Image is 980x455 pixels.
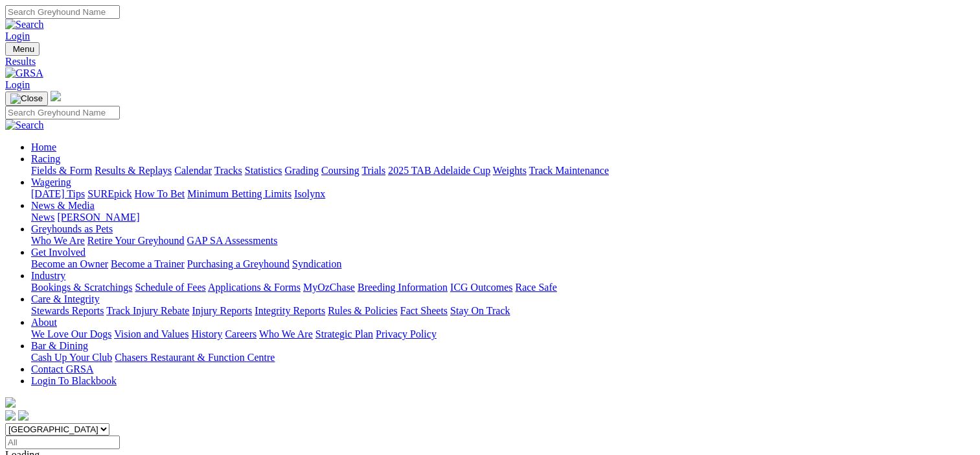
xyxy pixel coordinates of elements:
a: News & Media [31,200,95,211]
div: Racing [31,165,975,177]
a: Results [5,56,975,68]
a: Contact GRSA [31,363,93,375]
button: Toggle navigation [5,92,48,106]
a: Breeding Information [358,282,448,293]
img: GRSA [5,68,43,79]
a: Fact Sheets [400,305,448,316]
a: Tracks [214,165,242,176]
a: Applications & Forms [208,282,301,293]
a: Integrity Reports [255,305,325,316]
img: twitter.svg [18,410,28,421]
a: How To Bet [135,188,185,199]
div: News & Media [31,212,975,223]
a: Track Maintenance [529,165,609,176]
a: SUREpick [87,188,131,199]
a: History [191,328,222,339]
a: Bookings & Scratchings [31,282,132,293]
a: We Love Our Dogs [31,328,111,339]
a: Stay On Track [450,305,510,316]
input: Search [5,5,120,19]
button: Toggle navigation [5,42,40,56]
a: Privacy Policy [376,328,437,339]
div: Wagering [31,188,975,200]
a: Wagering [31,177,71,188]
a: Weights [493,165,527,176]
a: Purchasing a Greyhound [187,258,290,269]
a: Cash Up Your Club [31,352,112,363]
a: [DATE] Tips [31,188,85,199]
a: Trials [361,165,385,176]
a: News [31,212,54,223]
a: Industry [31,270,65,281]
a: Stewards Reports [31,305,104,316]
a: Strategic Plan [315,328,373,339]
a: Get Involved [31,247,85,258]
a: Vision and Values [114,328,188,339]
a: Race Safe [515,282,556,293]
a: Who We Are [31,235,85,246]
a: Syndication [292,258,341,269]
a: Become an Owner [31,258,108,269]
a: Chasers Restaurant & Function Centre [115,352,275,363]
a: Care & Integrity [31,293,100,304]
a: Bar & Dining [31,340,88,351]
a: Login [5,79,30,90]
a: Become a Trainer [111,258,185,269]
a: Login To Blackbook [31,375,117,386]
div: Bar & Dining [31,352,975,363]
img: logo-grsa-white.png [5,397,16,408]
a: Statistics [245,165,282,176]
a: Fields & Form [31,165,92,176]
a: Injury Reports [192,305,252,316]
a: Greyhounds as Pets [31,223,113,234]
a: Careers [225,328,256,339]
div: About [31,328,975,340]
a: Schedule of Fees [135,282,205,293]
a: Results & Replays [95,165,172,176]
a: Who We Are [259,328,313,339]
a: 2025 TAB Adelaide Cup [388,165,490,176]
div: Greyhounds as Pets [31,235,975,247]
img: facebook.svg [5,410,16,421]
div: Care & Integrity [31,305,975,317]
span: Menu [13,44,34,54]
a: Track Injury Rebate [106,305,189,316]
div: Get Involved [31,258,975,270]
a: Calendar [174,165,212,176]
a: GAP SA Assessments [187,235,278,246]
a: Home [31,141,56,153]
a: ICG Outcomes [450,282,512,293]
a: Minimum Betting Limits [187,188,291,199]
a: Login [5,31,30,42]
a: MyOzChase [303,282,355,293]
img: Search [5,19,44,31]
a: Rules & Policies [328,305,398,316]
a: About [31,317,57,328]
a: Coursing [321,165,359,176]
input: Search [5,106,120,119]
a: Grading [285,165,319,176]
img: Close [10,93,43,104]
a: Isolynx [294,188,325,199]
img: Search [5,119,44,131]
img: logo-grsa-white.png [51,91,61,101]
div: Industry [31,282,975,293]
a: Racing [31,153,60,164]
input: Select date [5,436,120,449]
a: [PERSON_NAME] [57,212,139,223]
a: Retire Your Greyhound [87,235,185,246]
